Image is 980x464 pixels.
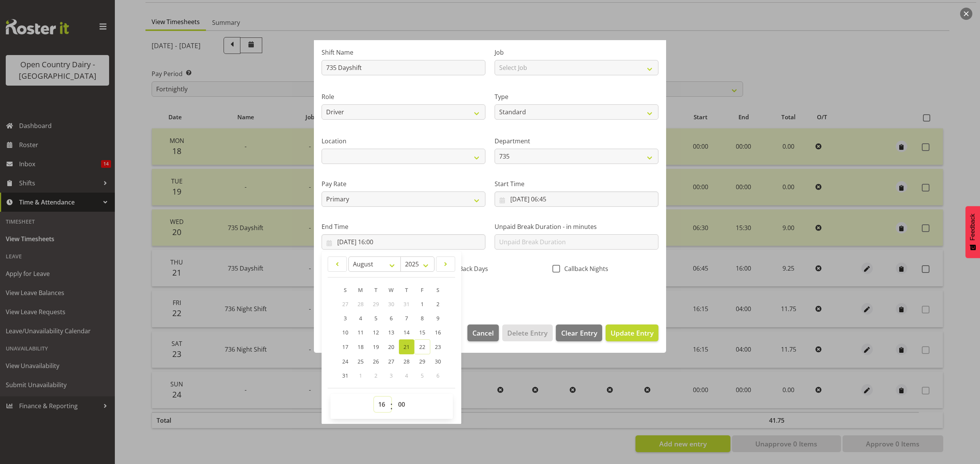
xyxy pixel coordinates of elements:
[353,354,368,368] a: 25
[322,92,485,101] label: Role
[405,286,408,294] span: T
[359,315,362,322] span: 4
[342,372,348,379] span: 31
[436,372,439,379] span: 6
[368,325,384,339] a: 12
[384,311,399,325] a: 6
[342,300,348,308] span: 27
[436,286,439,294] span: S
[435,329,441,336] span: 16
[421,315,424,322] span: 8
[388,329,394,336] span: 13
[611,328,653,337] span: Update Entry
[390,397,393,416] span: :
[560,265,608,273] span: Callback Nights
[405,372,408,379] span: 4
[368,339,384,354] a: 19
[322,179,485,188] label: Pay Rate
[358,343,364,350] span: 18
[495,222,658,231] label: Unpaid Break Duration - in minutes
[322,234,485,250] input: Click to select...
[322,136,485,146] label: Location
[353,311,368,325] a: 4
[358,329,364,336] span: 11
[373,329,379,336] span: 12
[467,324,499,341] button: Cancel
[969,214,976,240] span: Feedback
[507,328,547,338] span: Delete Entry
[421,286,423,294] span: F
[338,368,353,383] a: 31
[556,324,602,341] button: Clear Entry
[472,328,494,338] span: Cancel
[414,339,430,354] a: 22
[495,92,658,101] label: Type
[353,325,368,339] a: 11
[436,315,439,322] span: 9
[384,325,399,339] a: 13
[338,354,353,368] a: 24
[403,343,410,350] span: 21
[561,328,597,338] span: Clear Entry
[358,286,363,294] span: M
[419,329,425,336] span: 15
[414,297,430,311] a: 1
[414,325,430,339] a: 15
[368,311,384,325] a: 5
[965,206,980,258] button: Feedback - Show survey
[322,48,485,57] label: Shift Name
[368,354,384,368] a: 26
[390,315,393,322] span: 6
[338,311,353,325] a: 3
[359,372,362,379] span: 1
[358,300,364,308] span: 28
[399,325,414,339] a: 14
[414,354,430,368] a: 29
[322,222,485,231] label: End Time
[435,343,441,350] span: 23
[388,358,394,365] span: 27
[353,339,368,354] a: 18
[419,358,425,365] span: 29
[399,339,414,354] a: 21
[373,300,379,308] span: 29
[344,315,347,322] span: 3
[373,358,379,365] span: 26
[322,60,485,75] input: Shift Name
[399,311,414,325] a: 7
[414,311,430,325] a: 8
[384,339,399,354] a: 20
[495,234,658,250] input: Unpaid Break Duration
[444,265,488,273] span: CallBack Days
[338,339,353,354] a: 17
[374,372,377,379] span: 2
[405,315,408,322] span: 7
[495,191,658,207] input: Click to select...
[342,329,348,336] span: 10
[435,358,441,365] span: 30
[430,311,446,325] a: 9
[421,300,424,308] span: 1
[342,358,348,365] span: 24
[399,354,414,368] a: 28
[373,343,379,350] span: 19
[388,343,394,350] span: 20
[495,48,658,57] label: Job
[358,358,364,365] span: 25
[606,324,658,341] button: Update Entry
[374,286,377,294] span: T
[419,343,425,350] span: 22
[384,354,399,368] a: 27
[430,354,446,368] a: 30
[389,286,394,294] span: W
[430,339,446,354] a: 23
[390,372,393,379] span: 3
[374,315,377,322] span: 5
[338,325,353,339] a: 10
[342,343,348,350] span: 17
[388,300,394,308] span: 30
[403,300,410,308] span: 31
[430,325,446,339] a: 16
[495,179,658,188] label: Start Time
[436,300,439,308] span: 2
